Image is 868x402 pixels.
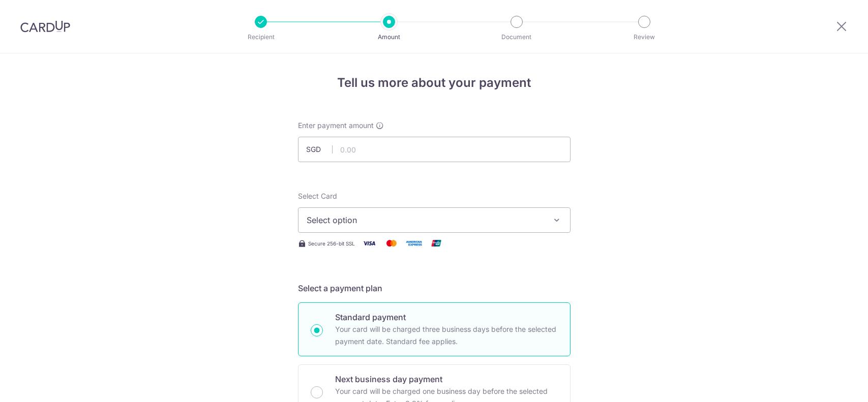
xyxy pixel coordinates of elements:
h4: Tell us more about your payment [298,74,571,92]
span: Enter payment amount [298,120,374,131]
img: Visa [359,237,379,250]
button: Select option [298,207,571,233]
p: Document [479,32,554,42]
iframe: Opens a widget where you can find more information [803,372,858,397]
h5: Select a payment plan [298,282,571,294]
p: Standard payment [335,311,558,323]
span: Secure 256-bit SSL [308,239,355,248]
p: Amount [351,32,427,42]
img: American Express [404,237,424,250]
img: Union Pay [426,237,446,250]
span: translation missing: en.payables.payment_networks.credit_card.summary.labels.select_card [298,192,337,200]
p: Review [607,32,682,42]
span: SGD [306,144,333,154]
img: Mastercard [381,237,402,250]
input: 0.00 [298,137,571,162]
p: Recipient [223,32,298,42]
p: Next business day payment [335,373,558,385]
img: CardUp [20,20,70,33]
span: Select option [307,214,544,226]
p: Your card will be charged three business days before the selected payment date. Standard fee appl... [335,323,558,348]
